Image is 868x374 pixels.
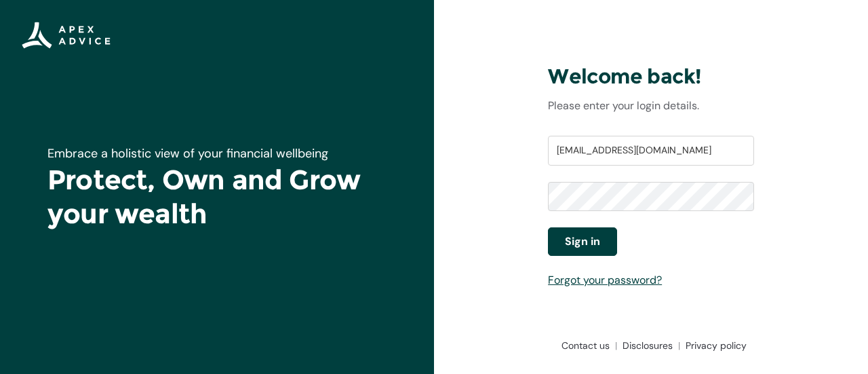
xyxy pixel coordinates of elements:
span: Sign in [565,233,600,250]
span: Embrace a holistic view of your financial wellbeing [47,145,328,162]
img: Apex Advice Group [22,22,111,49]
h3: Welcome back! [548,64,754,90]
h1: Protect, Own and Grow your wealth [47,163,387,231]
input: Username [548,136,754,166]
p: Please enter your login details. [548,98,754,114]
a: Disclosures [617,339,680,352]
button: Sign in [548,227,617,256]
a: Forgot your password? [548,273,662,287]
a: Privacy policy [680,339,747,352]
a: Contact us [556,339,617,352]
